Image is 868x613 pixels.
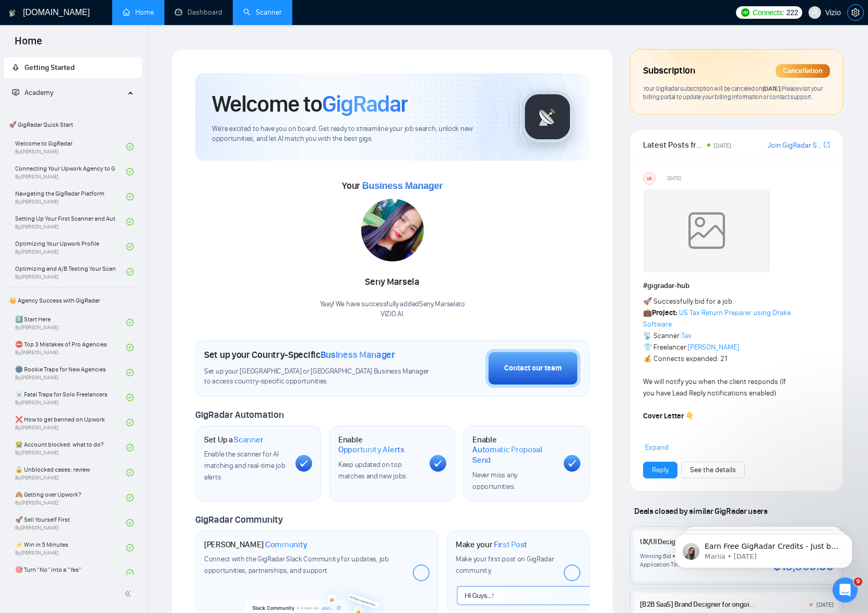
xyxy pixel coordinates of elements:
[234,435,263,445] span: Scanner
[645,443,669,452] span: Expand
[485,349,580,388] button: Contact our team
[15,461,126,484] a: 🔓 Unblocked cases: reviewBy[PERSON_NAME]
[320,299,465,319] div: Yaay! We have successfully added Seny Marsela to
[763,85,782,92] span: [DATE] .
[126,143,134,150] span: check-circle
[15,185,126,208] a: Navigating the GigRadar PlatformBy[PERSON_NAME]
[126,469,134,476] span: check-circle
[15,135,126,158] a: Welcome to GigRadarBy[PERSON_NAME]
[195,409,283,420] span: GigRadar Automation
[504,363,562,374] div: Contact our team
[667,174,681,183] span: [DATE]
[15,436,126,459] a: 😭 Account blocked: what to do?By[PERSON_NAME]
[659,512,868,585] iframe: Intercom notifications message
[126,193,134,200] span: check-circle
[15,336,126,359] a: ⛔ Top 3 Mistakes of Pro AgenciesBy[PERSON_NAME]
[643,308,791,329] a: US Tax Return Preparer using Drake Software
[4,57,142,78] li: Getting Started
[338,444,405,455] span: Opportunity Alerts
[776,64,830,78] div: Cancellation
[265,539,307,550] span: Community
[643,85,823,101] span: Your GigRadar subscription will be canceled Please visit your billing portal to update your billi...
[15,561,126,584] a: 🎯 Turn “No” into a “Yes”
[786,7,798,18] span: 222
[15,311,126,334] a: 1️⃣ Start HereBy[PERSON_NAME]
[754,85,781,92] span: on
[644,189,769,272] img: weqQh+iSagEgQAAAABJRU5ErkJggg==
[15,260,126,283] a: Optimizing and A/B Testing Your Scanner for Better ResultsBy[PERSON_NAME]
[126,218,134,225] span: check-circle
[15,511,126,534] a: 🚀 Sell Yourself FirstBy[PERSON_NAME]
[320,349,395,360] span: Business Manager
[15,411,126,434] a: ❌ How to get banned on UpworkBy[PERSON_NAME]
[361,199,424,261] img: 1698919173900-IMG-20231024-WA0027.jpg
[126,369,134,376] span: check-circle
[322,90,408,118] span: GigRadar
[5,114,141,135] span: 🚀 GigRadar Quick Start
[320,273,465,291] div: Seny Marsela
[811,9,818,16] span: user
[640,560,683,569] div: Application Time
[847,8,864,17] a: setting
[456,539,527,550] h1: Make your
[12,64,19,71] span: rocket
[768,140,822,151] a: Join GigRadar Slack Community
[212,90,408,118] h1: Welcome to
[243,8,282,17] a: searchScanner
[126,544,134,551] span: check-circle
[643,280,830,292] h1: # gigradar-hub
[714,142,731,149] span: [DATE]
[9,5,16,21] img: logo
[494,539,527,550] span: First Post
[338,460,408,480] span: Keep updated on top matches and new jobs.
[126,319,134,326] span: check-circle
[342,180,443,191] span: Your
[472,435,555,465] h1: Enable
[204,367,430,387] span: Set up your [GEOGRAPHIC_DATA] or [GEOGRAPHIC_DATA] Business Manager to access country-specific op...
[126,243,134,250] span: check-circle
[123,8,154,17] a: homeHome
[5,290,141,311] span: 👑 Agency Success with GigRadar
[126,344,134,351] span: check-circle
[753,7,784,18] span: Connects:
[688,343,739,352] a: [PERSON_NAME]
[643,462,677,478] button: Reply
[204,555,389,575] span: Connect with the GigRadar Slack Community for updates, job opportunities, partnerships, and support.
[15,361,126,384] a: 🌚 Rookie Traps for New AgenciesBy[PERSON_NAME]
[25,63,75,72] span: Getting Started
[126,419,134,426] span: check-circle
[25,88,53,97] span: Academy
[15,235,126,258] a: Optimizing Your Upwork ProfileBy[PERSON_NAME]
[15,386,126,409] a: ☠️ Fatal Traps for Solo FreelancersBy[PERSON_NAME]
[848,8,863,17] span: setting
[12,88,53,97] span: Academy
[126,494,134,501] span: check-circle
[824,140,830,150] a: export
[640,600,806,609] a: [B2B SaaS] Brand Designer for ongoing marketing tasks
[126,168,134,175] span: check-circle
[204,435,263,445] h1: Set Up a
[630,502,771,520] span: Deals closed by similar GigRadar users
[126,444,134,451] span: check-circle
[15,210,126,233] a: Setting Up Your First Scanner and Auto-BidderBy[PERSON_NAME]
[640,552,671,560] div: Winning Bid
[643,62,695,80] span: Subscription
[741,8,750,17] img: upwork-logo.png
[681,331,692,340] a: Tax
[126,569,134,576] span: check-circle
[643,412,694,420] strong: Cover Letter 👇
[12,89,19,96] span: fund-projection-screen
[338,435,421,455] h1: Enable
[15,536,126,559] a: ⚡ Win in 5 MinutesBy[PERSON_NAME]
[6,33,51,55] span: Home
[204,349,395,360] h1: Set up your Country-Specific
[640,537,722,546] a: UX/UI Designer for web app
[652,308,677,317] strong: Project:
[833,578,858,603] iframe: Intercom live chat
[816,600,834,609] div: [DATE]
[643,138,704,151] span: Latest Posts from the GigRadar Community
[521,91,574,143] img: gigradar-logo.png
